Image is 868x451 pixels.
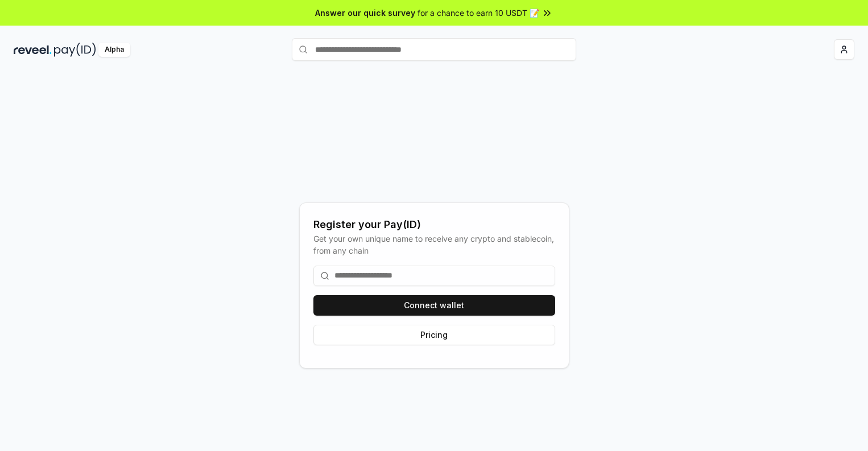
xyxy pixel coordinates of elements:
button: Connect wallet [313,295,555,316]
button: Pricing [313,325,555,345]
span: Answer our quick survey [315,7,415,19]
div: Alpha [98,43,130,57]
div: Get your own unique name to receive any crypto and stablecoin, from any chain [313,233,555,256]
img: reveel_dark [14,43,52,57]
img: pay_id [54,43,96,57]
span: for a chance to earn 10 USDT 📝 [418,7,539,19]
div: Register your Pay(ID) [313,217,555,233]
